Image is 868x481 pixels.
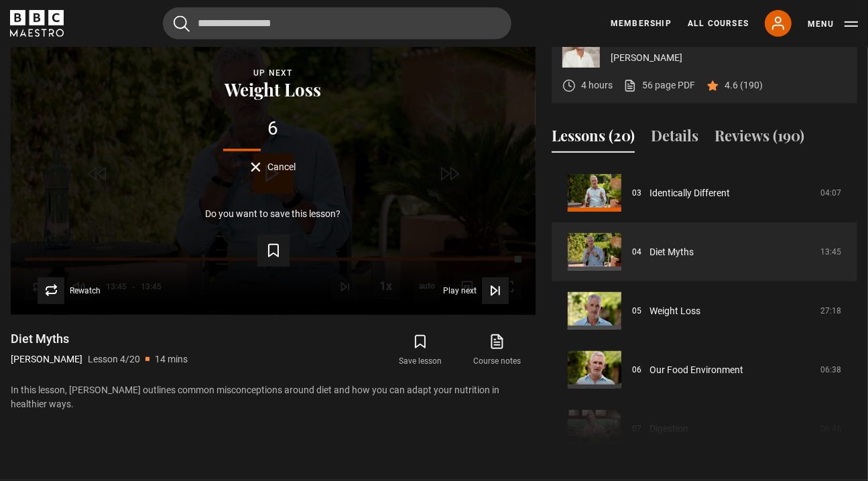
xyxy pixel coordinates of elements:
a: All Courses [688,17,749,29]
button: Details [651,125,698,153]
span: Play next [443,287,477,295]
button: Reviews (190) [715,125,804,153]
p: 14 mins [155,352,188,366]
video-js: Video Player [11,19,536,314]
button: Lessons (20) [552,125,635,153]
span: Cancel [267,162,296,171]
span: Rewatch [70,287,101,295]
p: 4 hours [581,78,613,92]
a: Identically Different [649,186,730,200]
p: [PERSON_NAME] [11,352,82,366]
p: Do you want to save this lesson? [206,209,341,218]
div: Up next [32,66,514,80]
p: In this lesson, [PERSON_NAME] outlines common misconceptions around diet and how you can adapt yo... [11,383,536,411]
a: Course notes [459,331,536,370]
a: Diet Myths [649,245,694,259]
button: Rewatch [38,277,101,304]
button: Cancel [251,162,296,172]
div: 6 [32,119,514,138]
h1: Diet Myths [11,331,188,347]
button: Play next [443,277,509,304]
input: Search [163,7,511,40]
p: Lesson 4/20 [88,352,140,366]
a: Weight Loss [649,304,700,318]
svg: BBC Maestro [10,10,64,37]
button: Weight Loss [221,80,326,99]
p: [PERSON_NAME] [611,51,847,65]
button: Save lesson [382,331,458,370]
p: 4.6 (190) [725,78,763,92]
button: Toggle navigation [808,17,858,31]
button: Submit the search query [174,15,190,32]
a: Our Food Environment [649,363,743,377]
a: 56 page PDF [623,78,695,92]
a: Membership [611,17,672,29]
